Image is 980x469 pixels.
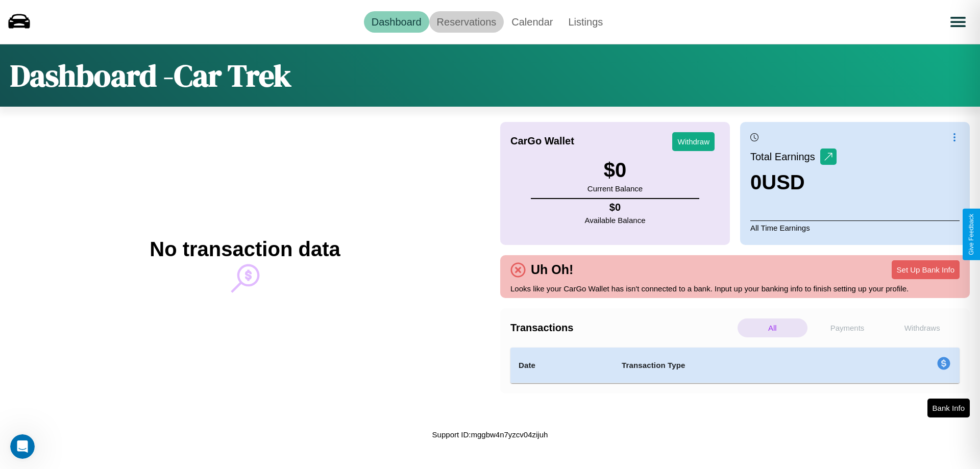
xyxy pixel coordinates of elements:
[585,202,646,213] h4: $ 0
[10,55,291,96] h1: Dashboard - Car Trek
[813,318,883,337] p: Payments
[560,11,610,33] a: Listings
[672,132,715,151] button: Withdraw
[510,282,960,295] p: Looks like your CarGo Wallet has isn't connected to a bank. Input up your banking info to finish ...
[587,159,643,182] h3: $ 0
[750,220,960,235] p: All Time Earnings
[519,359,605,372] h4: Date
[738,318,807,337] p: All
[750,171,837,194] h3: 0 USD
[944,8,972,36] button: Open menu
[504,11,560,33] a: Calendar
[510,348,960,383] table: simple table
[526,262,578,277] h4: Uh Oh!
[587,182,643,195] p: Current Balance
[510,322,735,334] h4: Transactions
[927,399,970,417] button: Bank Info
[622,359,853,372] h4: Transaction Type
[364,11,429,33] a: Dashboard
[432,428,548,441] p: Support ID: mggbw4n7yzcv04zijuh
[150,238,340,261] h2: No transaction data
[750,147,820,166] p: Total Earnings
[10,434,35,459] iframe: Intercom live chat
[892,260,960,279] button: Set Up Bank Info
[585,213,646,227] p: Available Balance
[429,11,504,33] a: Reservations
[887,318,957,337] p: Withdraws
[968,214,975,255] div: Give Feedback
[510,135,574,147] h4: CarGo Wallet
